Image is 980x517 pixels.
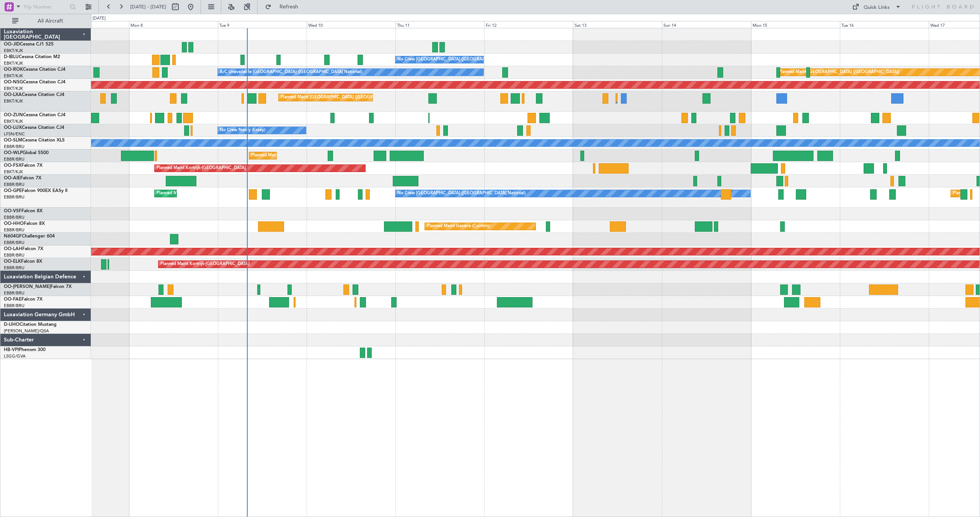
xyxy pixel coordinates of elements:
[4,86,23,91] a: EBKT/KJK
[662,21,751,28] div: Sun 14
[4,60,23,66] a: EBKT/KJK
[397,54,526,65] div: No Crew [GEOGRAPHIC_DATA] ([GEOGRAPHIC_DATA] National)
[4,156,24,162] a: EBBR/BRU
[93,15,106,22] div: [DATE]
[779,67,899,78] div: Planned Maint [GEOGRAPHIC_DATA] ([GEOGRAPHIC_DATA])
[4,348,19,352] span: HB-VPI
[4,138,22,143] span: OO-SLM
[4,285,72,289] a: OO-[PERSON_NAME]Falcon 7X
[20,18,81,24] span: All Aircraft
[4,176,41,180] a: OO-AIEFalcon 7X
[4,67,23,72] span: OO-ROK
[4,247,22,251] span: OO-LAH
[307,21,395,28] div: Wed 10
[484,21,573,28] div: Fri 12
[4,113,65,117] a: OO-ZUNCessna Citation CJ4
[4,353,26,359] a: LSGG/GVA
[4,221,24,226] span: OO-HHO
[840,21,929,28] div: Tue 16
[4,265,24,271] a: EBBR/BRU
[4,119,23,124] a: EBKT/KJK
[251,150,291,161] div: Planned Maint Liege
[4,209,42,213] a: OO-VSFFalcon 8X
[4,113,23,117] span: OO-ZUN
[4,73,23,79] a: EBKT/KJK
[4,348,46,352] a: HB-VPIPhenom 300
[4,252,24,258] a: EBBR/BRU
[4,194,24,200] a: EBBR/BRU
[23,1,67,13] input: Trip Number
[4,215,24,220] a: EBBR/BRU
[4,151,49,155] a: OO-WLPGlobal 5500
[864,4,890,11] div: Quick Links
[8,15,83,27] button: All Aircraft
[4,227,24,233] a: EBBR/BRU
[4,259,21,264] span: OO-ELK
[4,169,23,175] a: EBKT/KJK
[4,176,20,180] span: OO-AIE
[273,4,305,10] span: Refresh
[4,189,22,193] span: OO-GPE
[4,297,21,302] span: OO-FAE
[4,42,54,47] a: OO-JIDCessna CJ1 525
[4,48,23,54] a: EBKT/KJK
[848,1,905,13] button: Quick Links
[4,297,42,302] a: OO-FAEFalcon 7X
[4,189,67,193] a: OO-GPEFalcon 900EX EASy II
[4,93,64,97] a: OO-LXACessna Citation CJ4
[160,258,250,270] div: Planned Maint Kortrijk-[GEOGRAPHIC_DATA]
[4,125,22,130] span: OO-LUX
[4,234,22,239] span: N604GF
[4,234,55,239] a: N604GFChallenger 604
[281,92,419,103] div: Planned Maint [GEOGRAPHIC_DATA] ([GEOGRAPHIC_DATA] National)
[157,163,246,174] div: Planned Maint Kortrijk-[GEOGRAPHIC_DATA]
[4,303,24,309] a: EBBR/BRU
[4,285,51,289] span: OO-[PERSON_NAME]
[129,21,218,28] div: Mon 8
[4,144,24,150] a: EBBR/BRU
[261,1,307,13] button: Refresh
[4,80,23,85] span: OO-NSG
[4,322,57,327] a: D-IJHOCitation Mustang
[397,188,526,199] div: No Crew [GEOGRAPHIC_DATA] ([GEOGRAPHIC_DATA] National)
[4,209,21,213] span: OO-VSF
[4,55,19,59] span: D-IBLU
[4,290,24,296] a: EBBR/BRU
[130,3,166,10] span: [DATE] - [DATE]
[4,240,24,245] a: EBBR/BRU
[751,21,840,28] div: Mon 15
[4,98,23,104] a: EBKT/KJK
[4,221,45,226] a: OO-HHOFalcon 8X
[4,80,65,85] a: OO-NSGCessna Citation CJ4
[4,163,42,168] a: OO-FSXFalcon 7X
[4,67,65,72] a: OO-ROKCessna Citation CJ4
[427,221,490,232] div: Planned Maint Geneva (Cointrin)
[220,125,265,136] div: No Crew Nancy (Essey)
[4,131,25,137] a: LFSN/ENC
[4,247,43,251] a: OO-LAHFalcon 7X
[4,42,20,47] span: OO-JID
[4,138,65,143] a: OO-SLMCessna Citation XLS
[4,93,22,97] span: OO-LXA
[157,188,295,199] div: Planned Maint [GEOGRAPHIC_DATA] ([GEOGRAPHIC_DATA] National)
[218,21,307,28] div: Tue 9
[4,328,49,334] a: [PERSON_NAME]/QSA
[4,55,60,59] a: D-IBLUCessna Citation M2
[4,163,21,168] span: OO-FSX
[4,259,42,264] a: OO-ELKFalcon 8X
[220,67,362,78] div: A/C Unavailable [GEOGRAPHIC_DATA] ([GEOGRAPHIC_DATA] National)
[4,322,20,327] span: D-IJHO
[395,21,484,28] div: Thu 11
[4,151,23,155] span: OO-WLP
[4,182,24,187] a: EBBR/BRU
[4,125,64,130] a: OO-LUXCessna Citation CJ4
[573,21,662,28] div: Sat 13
